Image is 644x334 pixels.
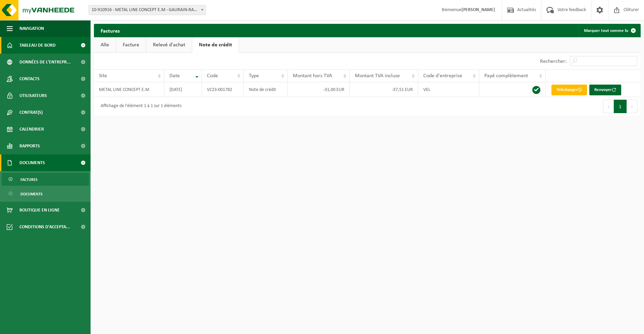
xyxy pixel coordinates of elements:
[19,121,44,138] span: Calendrier
[20,188,43,200] span: Documents
[19,87,47,104] span: Utilisateurs
[2,187,89,200] a: Documents
[589,85,621,95] button: Renvoyer
[164,82,202,97] td: [DATE]
[20,173,38,186] span: Factures
[484,73,528,79] span: Payé complètement
[94,82,164,97] td: METAL LINE CONCEPT E.M
[603,100,614,113] button: Previous
[207,73,218,79] span: Code
[423,73,462,79] span: Code d'entreprise
[94,37,116,53] a: Alle
[19,138,40,154] span: Rapports
[462,7,495,12] strong: [PERSON_NAME]
[288,82,350,97] td: -31,00 EUR
[169,73,180,79] span: Date
[89,5,206,15] span: 10-910916 - METAL LINE CONCEPT E.M - GAURAIN-RAMECROIX
[244,82,288,97] td: Note de crédit
[19,70,40,87] span: Contacts
[418,82,479,97] td: VEL
[2,173,89,186] a: Factures
[19,54,71,70] span: Données de l'entrepr...
[19,20,44,37] span: Navigation
[89,5,206,15] span: 10-910916 - METAL LINE CONCEPT E.M - GAURAIN-RAMECROIX
[579,24,640,37] button: Marquer tout comme lu
[192,37,239,53] a: Note de crédit
[19,154,45,171] span: Documents
[350,82,418,97] td: -37,51 EUR
[97,100,181,112] div: Affichage de l'élément 1 à 1 sur 1 éléments
[614,100,627,113] button: 1
[19,37,56,54] span: Tableau de bord
[249,73,259,79] span: Type
[19,104,43,121] span: Contrat(s)
[540,59,567,64] label: Rechercher:
[19,202,60,219] span: Boutique en ligne
[202,82,244,97] td: VC23-001782
[293,73,332,79] span: Montant hors TVA
[94,24,126,37] h2: Factures
[116,37,146,53] a: Facture
[551,85,587,95] a: Télécharger
[146,37,192,53] a: Relevé d'achat
[355,73,400,79] span: Montant TVA incluse
[19,219,70,235] span: Conditions d'accepta...
[99,73,107,79] span: Site
[627,100,637,113] button: Next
